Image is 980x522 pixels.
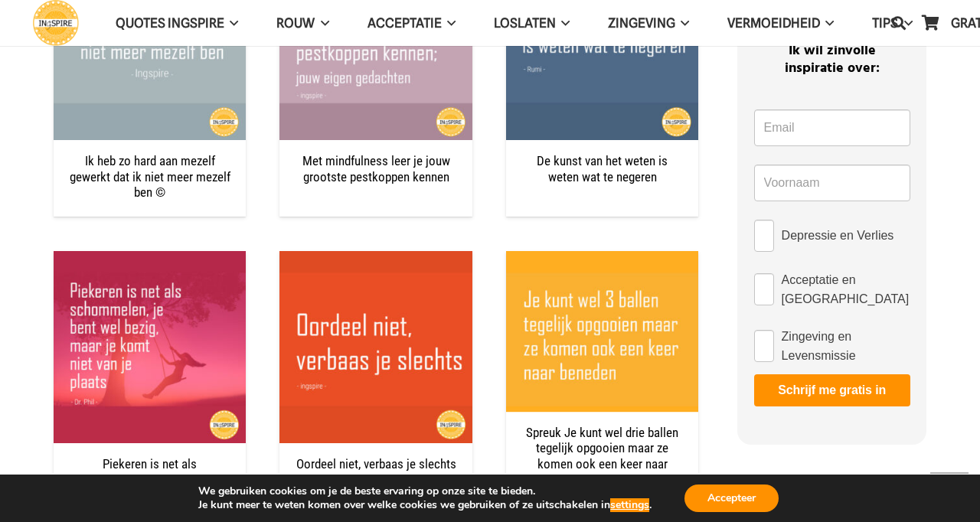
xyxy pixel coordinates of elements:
a: TIPSTIPS Menu [853,4,931,43]
img: Spreuk: Je kunt wel drie ballen tegelijk opgooien maar ze komen ook een keer naar beneden | uitsp... [506,251,698,443]
a: ZingevingZingeving Menu [589,4,708,43]
span: VERMOEIDHEID Menu [820,4,834,42]
a: Met mindfulness leer je jouw grootste pestkoppen kennen [302,153,450,184]
a: Oordeel niet, verbaas je slechts [296,456,456,471]
a: Terug naar top [930,472,969,511]
span: Acceptatie Menu [442,4,456,42]
a: Piekeren is net als schommelen, je bent wel bezig, maar je komt niet van je plaats [54,251,246,443]
a: De kunst van het weten is weten wat te negeren [537,153,668,184]
a: Oordeel niet, verbaas je slechts [279,251,472,443]
a: AcceptatieAcceptatie Menu [348,4,475,43]
span: Depressie en Verlies [782,226,894,245]
a: Ik heb zo hard aan mezelf gewerkt dat ik niet meer mezelf ben © [70,153,230,200]
p: We gebruiken cookies om je de beste ervaring op onze site te bieden. [198,484,652,498]
a: Piekeren is net als schommelen, je bent wel bezig, maar je komt niet van je plaats [70,456,230,503]
button: Schrijf me gratis in [754,374,910,406]
span: Acceptatie [367,15,442,31]
a: ROUWROUW Menu [257,4,348,43]
span: Loslaten [494,15,556,31]
span: Loslaten Menu [556,4,570,42]
span: Zingeving Menu [675,4,689,42]
img: Citaat Oordeel niet, verbaas je slechts | spreuken ingspire.nl [279,251,472,443]
a: VERMOEIDHEIDVERMOEIDHEID Menu [708,4,853,43]
button: Accepteer [684,484,779,512]
span: Acceptatie en [GEOGRAPHIC_DATA] [782,270,910,308]
button: settings [610,498,649,512]
span: ROUW [276,15,315,31]
span: ROUW Menu [315,4,328,42]
a: Zoeken [884,4,914,42]
input: Email [754,109,910,146]
input: Voornaam [754,165,910,201]
input: Depressie en Verlies [754,220,774,252]
span: VERMOEIDHEID [727,15,820,31]
input: Acceptatie en [GEOGRAPHIC_DATA] [754,273,774,305]
a: LoslatenLoslaten Menu [475,4,589,43]
span: QUOTES INGSPIRE Menu [224,4,238,42]
p: Je kunt meer te weten komen over welke cookies we gebruiken of ze uitschakelen in . [198,498,652,512]
span: Ik wil zinvolle inspiratie over: [785,40,880,80]
span: Zingeving en Levensmissie [782,327,910,365]
span: Zingeving [608,15,675,31]
a: QUOTES INGSPIREQUOTES INGSPIRE Menu [96,4,257,43]
span: QUOTES INGSPIRE [116,15,224,31]
a: Spreuk Je kunt wel drie ballen tegelijk opgooien maar ze komen ook een keer naar beneden [506,251,698,443]
input: Zingeving en Levensmissie [754,330,774,362]
a: Spreuk Je kunt wel drie ballen tegelijk opgooien maar ze komen ook een keer naar beneden [526,425,678,487]
img: Spreuk over Piekeren: Piekeren is net als schommelen, je bent wel bezig, maar je komt niet van je... [54,251,246,443]
span: TIPS [872,15,898,31]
